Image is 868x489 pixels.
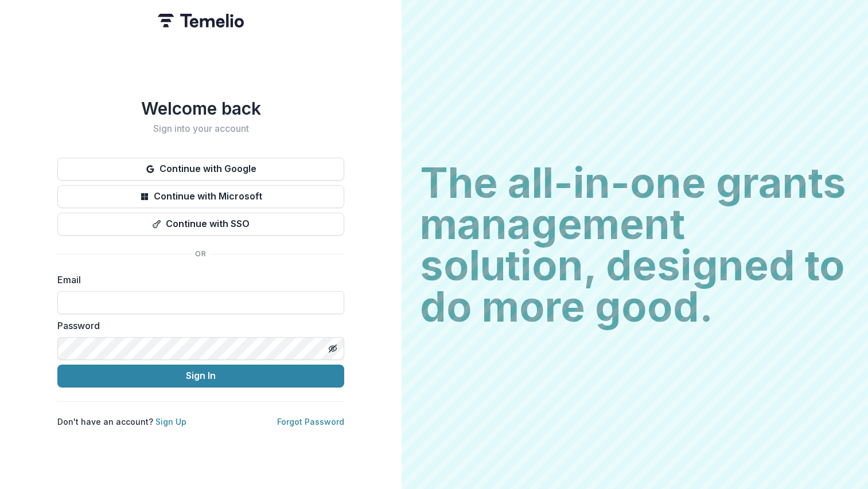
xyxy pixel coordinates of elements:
a: Sign Up [155,417,186,427]
button: Toggle password visibility [324,339,342,358]
button: Continue with Google [57,158,344,181]
label: Password [57,319,337,332]
h2: Sign into your account [57,123,344,134]
p: Don't have an account? [57,416,186,428]
button: Sign In [57,365,344,388]
button: Continue with Microsoft [57,185,344,208]
label: Email [57,273,337,287]
img: Temelio [158,14,244,28]
a: Forgot Password [277,417,344,427]
h1: Welcome back [57,98,344,119]
button: Continue with SSO [57,213,344,236]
